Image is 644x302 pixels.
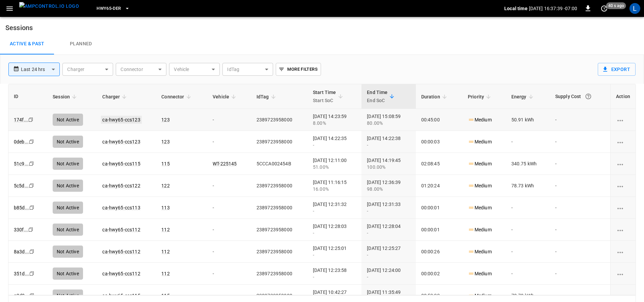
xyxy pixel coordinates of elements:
div: Not Active [53,158,83,170]
td: - [550,153,610,175]
div: charging session options [616,292,630,299]
div: Not Active [53,180,83,192]
a: 123 [161,139,169,144]
div: profile-icon [629,3,640,14]
a: ca-hwy65-ccs112 [102,271,140,276]
div: Not Active [53,202,83,214]
div: copy [29,204,35,211]
div: charging session options [616,138,630,145]
div: charging session options [616,270,630,277]
td: 50.91 kWh [506,109,550,131]
td: - [550,109,610,131]
div: Not Active [53,246,83,258]
span: Charger [102,93,129,101]
div: copy [29,292,35,299]
span: Priority [468,93,493,101]
td: - [207,263,251,285]
a: a2d9... [14,293,29,298]
span: Vehicle [213,93,238,101]
p: Medium [468,116,492,123]
td: - [207,219,251,241]
a: 115 [161,161,169,166]
p: Medium [468,292,492,299]
a: ca-hwy65-ccs112 [102,227,140,232]
span: End TimeEnd SoC [367,88,396,104]
div: [DATE] 12:23:58 [313,267,356,280]
a: 0deb... [14,139,29,144]
div: copy [28,182,35,189]
span: Energy [511,93,535,101]
span: Start TimeStart SoC [313,88,345,104]
div: 80.00% [367,120,410,126]
button: More Filters [276,63,321,76]
div: [DATE] 14:23:59 [313,113,356,126]
td: 2389723958000 [251,175,307,197]
td: - [550,131,610,153]
p: Medium [468,182,492,189]
p: Medium [468,226,492,233]
img: ampcontrol.io logo [19,2,79,10]
td: 02:08:45 [416,153,462,175]
div: copy [29,270,35,277]
div: [DATE] 12:28:04 [367,223,410,236]
td: 00:00:26 [416,241,462,263]
td: 00:00:02 [416,263,462,285]
td: - [506,131,550,153]
a: ca-hwy65-ccs123 [102,139,140,144]
a: 112 [161,249,169,254]
a: 351d... [14,271,29,276]
a: ca-hwy65-ccs115 [102,293,140,298]
p: Medium [468,160,492,167]
div: copy [29,248,35,255]
td: 2389723958000 [251,219,307,241]
a: b85d... [14,205,29,210]
span: Connector [161,93,193,101]
div: charging session options [616,182,630,189]
a: 122 [161,183,169,188]
td: - [207,175,251,197]
a: 330f... [14,227,28,232]
td: 2389723958000 [251,109,307,131]
div: copy [28,138,35,145]
th: Action [610,84,636,109]
p: Medium [468,204,492,211]
div: - [367,252,410,258]
span: Session [53,93,79,101]
div: [DATE] 12:24:00 [367,267,410,280]
td: - [550,241,610,263]
div: [DATE] 12:31:32 [313,201,356,214]
div: [DATE] 11:16:15 [313,179,356,192]
div: - [367,208,410,214]
div: 98.00% [367,186,410,192]
th: ID [8,84,47,109]
div: copy [28,160,35,167]
a: 51c9... [14,161,29,166]
td: - [207,241,251,263]
p: End SoC [367,96,387,104]
div: sessions table [8,84,636,295]
td: - [506,219,550,241]
td: 00:00:03 [416,131,462,153]
td: - [550,197,610,219]
td: 2389723958000 [251,263,307,285]
td: - [506,197,550,219]
span: IdTag [257,93,278,101]
a: 123 [161,117,169,122]
div: copy [28,226,34,233]
div: End Time [367,88,387,104]
div: [DATE] 14:19:45 [367,157,410,170]
td: - [207,131,251,153]
td: 2389723958000 [251,241,307,263]
p: Medium [468,248,492,255]
div: Not Active [53,136,83,148]
a: 174f... [14,117,28,122]
div: [DATE] 12:11:00 [313,157,356,170]
a: ca-hwy65-ccs113 [102,205,140,210]
a: ca-hwy65-ccs115 [102,161,140,166]
div: Last 24 hrs [21,63,60,76]
div: [DATE] 12:28:03 [313,223,356,236]
a: 113 [161,205,169,210]
div: - [367,274,410,280]
div: [DATE] 12:36:39 [367,179,410,192]
div: Not Active [53,268,83,280]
